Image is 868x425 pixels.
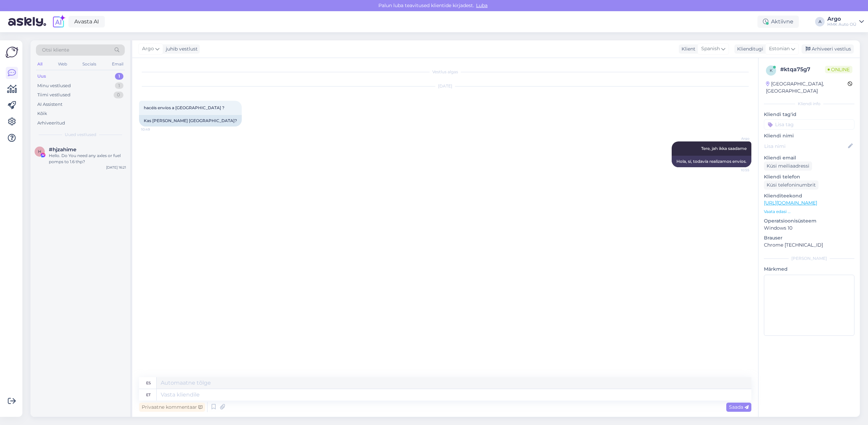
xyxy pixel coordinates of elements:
[141,127,166,132] span: 10:49
[57,60,68,69] div: Web
[139,69,751,75] div: Vestlus algas
[764,225,854,232] p: Windows 10
[701,146,747,151] span: Tere, jah ikka saadame
[729,404,749,410] span: Saada
[114,92,123,98] div: 0
[764,132,854,139] p: Kliendi nimi
[827,16,856,22] div: Argo
[139,115,242,127] div: Kas [PERSON_NAME] [GEOGRAPHIC_DATA]?
[106,165,126,170] div: [DATE] 16:21
[769,45,790,53] span: Estonian
[163,45,198,53] div: juhib vestlust
[764,180,818,190] div: Küsi telefoninumbrit
[81,60,98,69] div: Socials
[37,92,71,98] div: Tiimi vestlused
[764,154,854,161] p: Kliendi email
[764,242,854,249] p: Chrome [TECHNICAL_ID]
[724,136,749,141] span: Argo
[815,17,825,26] div: A
[764,111,854,118] p: Kliendi tag'id
[5,46,18,59] img: Askly Logo
[764,173,854,180] p: Kliendi telefon
[679,45,695,53] div: Klient
[36,60,44,69] div: All
[770,68,773,73] span: k
[764,119,854,130] input: Lisa tag
[764,209,854,215] p: Vaata edasi ...
[734,45,763,53] div: Klienditugi
[37,73,46,80] div: Uus
[827,16,864,27] a: ArgoHMK Auto OÜ
[139,403,205,412] div: Privaatne kommentaar
[68,16,105,27] a: Avasta AI
[146,389,151,401] div: et
[42,46,69,54] span: Otsi kliente
[802,44,854,54] div: Arhiveeri vestlus
[146,377,151,389] div: es
[827,22,856,27] div: HMK Auto OÜ
[764,142,847,150] input: Lisa nimi
[474,2,490,8] span: Luba
[766,80,848,95] div: [GEOGRAPHIC_DATA], [GEOGRAPHIC_DATA]
[764,255,854,262] div: [PERSON_NAME]
[780,65,825,74] div: # ktqa75g7
[144,105,224,110] span: hacéis envíos a [GEOGRAPHIC_DATA] ?
[764,101,854,107] div: Kliendi info
[37,101,62,108] div: AI Assistent
[37,110,47,117] div: Kõik
[142,45,154,53] span: Argo
[764,217,854,225] p: Operatsioonisüsteem
[111,60,125,69] div: Email
[724,168,749,173] span: 10:55
[49,153,126,165] div: Hello. Do You need any axles or fuel pomps to 1.6 thp?
[52,15,66,29] img: explore-ai
[764,234,854,242] p: Brauser
[701,45,720,53] span: Spanish
[757,16,799,28] div: Aktiivne
[764,266,854,273] p: Märkmed
[764,192,854,199] p: Klienditeekond
[115,73,123,80] div: 1
[764,161,812,171] div: Küsi meiliaadressi
[37,120,65,127] div: Arhiveeritud
[139,83,751,89] div: [DATE]
[764,200,817,206] a: [URL][DOMAIN_NAME]
[38,149,41,154] span: h
[37,82,71,89] div: Minu vestlused
[65,132,96,138] span: Uued vestlused
[49,147,76,153] span: #hjzahime
[672,156,751,167] div: Hola, sí, todavía realizamos envíos.
[825,66,852,73] span: Online
[115,82,123,89] div: 1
